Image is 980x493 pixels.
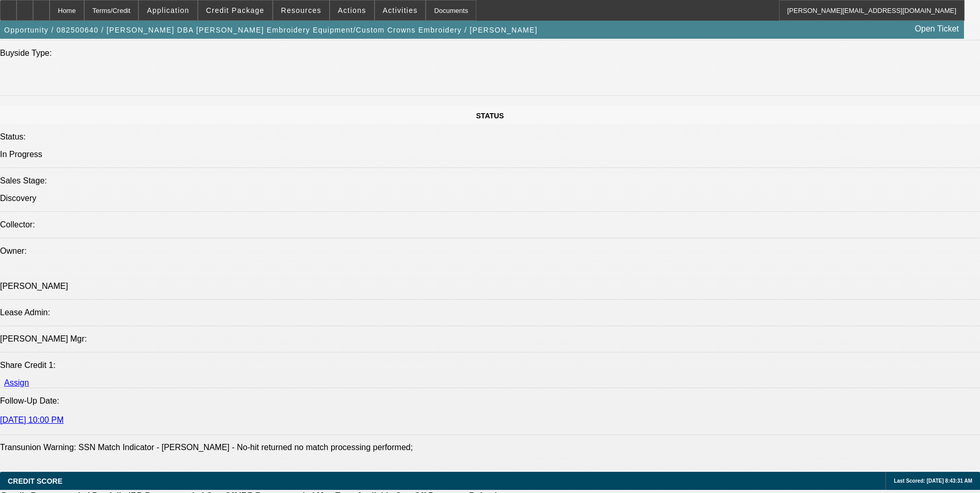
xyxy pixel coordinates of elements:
a: Open Ticket [911,20,963,38]
label: SSN Match Indicator - [PERSON_NAME] - No-hit returned no match processing performed; [79,443,413,452]
button: Resources [273,1,329,20]
span: STATUS [476,112,504,120]
button: Actions [330,1,374,20]
span: Last Scored: [DATE] 8:43:31 AM [894,478,972,484]
span: Opportunity / 082500640 / [PERSON_NAME] DBA [PERSON_NAME] Embroidery Equipment/Custom Crowns Embr... [4,26,538,34]
span: Application [147,6,189,14]
span: Resources [281,6,321,14]
span: Actions [338,6,366,14]
span: CREDIT SCORE [8,477,63,485]
button: Activities [375,1,426,20]
span: Credit Package [206,6,265,14]
button: Credit Package [198,1,272,20]
button: Application [139,1,197,20]
a: Assign [4,378,29,387]
span: Activities [383,6,418,14]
